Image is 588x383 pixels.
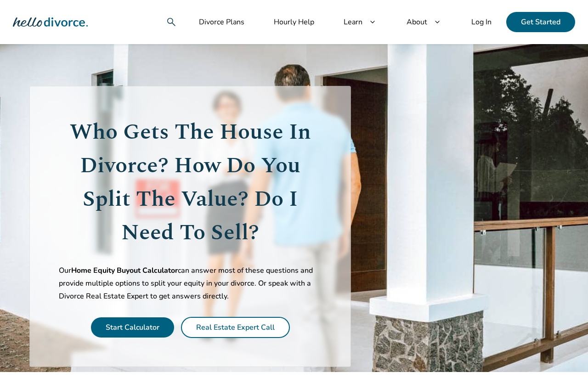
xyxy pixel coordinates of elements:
h1: Who Gets The House In Divorce? How Do You Split The Value? Do I Need To Sell? [59,115,322,249]
span: keyboard_arrow_down [368,17,377,27]
a: Learnkeyboard_arrow_down [329,12,392,32]
span: search [166,17,177,28]
a: Real Estate Expert Call [196,322,275,332]
span: keyboard_arrow_down [433,17,442,27]
a: Hourly Help [259,12,329,32]
a: Divorce Plans [184,12,259,32]
a: Aboutkeyboard_arrow_down [392,12,457,32]
a: Log In [457,12,506,32]
a: Start Calculator [106,322,159,332]
p: Our can answer most of these questions and provide multiple options to split your equity in your ... [59,264,322,303]
a: Get Started [506,12,575,32]
span: Home Equity Buyout Calculator [71,265,178,276]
